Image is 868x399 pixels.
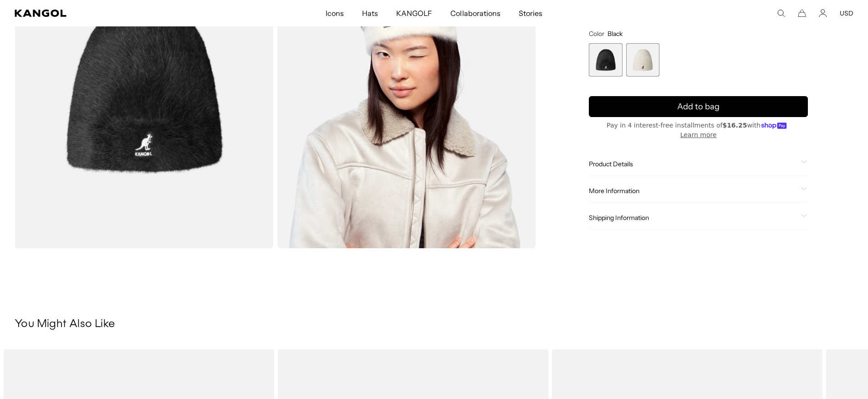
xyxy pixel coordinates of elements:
span: Color [589,30,604,38]
h3: You Might Also Like [15,317,853,331]
label: Black [589,43,622,77]
button: Add to bag [589,97,808,118]
span: Add to bag [677,101,720,113]
span: Shipping Information [589,214,797,222]
summary: Search here [777,9,785,17]
label: Cream [626,43,659,77]
button: Cart [798,9,806,17]
div: 1 of 2 [589,43,622,77]
button: USD [840,9,853,17]
span: More Information [589,187,797,195]
div: 2 of 2 [626,43,659,77]
a: Kangol [15,10,216,17]
span: Product Details [589,160,797,169]
a: Account [819,9,827,17]
span: Black [608,30,623,38]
